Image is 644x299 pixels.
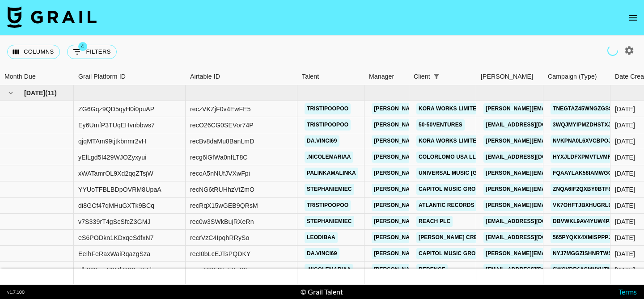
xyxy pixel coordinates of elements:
a: [EMAIL_ADDRESS][DOMAIN_NAME] [483,264,584,275]
a: [PERSON_NAME][EMAIL_ADDRESS][PERSON_NAME][DOMAIN_NAME] [372,168,563,179]
div: Month Due [4,68,36,85]
a: DBVWKl9AV4YUW4PXbRhh [551,216,631,227]
a: tristipoopoo [305,103,351,114]
div: recNG6tRUHhzVtZmO [190,185,254,194]
div: qjqMTAm99tjtkbnmr2vH [78,137,146,146]
div: recg6lGfWa0nfLT8C [190,153,248,162]
a: hYxJLdfXPMVTlVmFDYGX [551,152,629,163]
div: © Grail Talent [301,287,343,296]
a: NvkpnA0L6XvCbpOjGDUT [551,135,629,147]
div: EeIhFeRaxWaiRqazgSza [78,249,150,258]
div: 9/9/2025 [615,153,635,162]
a: stephaniemiec [305,216,354,227]
div: 9/7/2025 [615,121,635,130]
a: da.vinci69 [305,135,339,147]
div: eS6PODkn1KDxqeSdfxN7 [78,233,154,242]
a: ZnQA6IF2qxBY0Btf8p6r [551,184,624,195]
button: hide children [4,87,17,99]
span: ( 11 ) [45,88,57,97]
div: Talent [297,68,364,85]
div: Campaign (Type) [548,68,597,85]
a: [PERSON_NAME][EMAIL_ADDRESS][PERSON_NAME][DOMAIN_NAME] [372,216,563,227]
a: [PERSON_NAME][EMAIL_ADDRESS][DOMAIN_NAME] [483,184,629,195]
a: COLORLOMO USA LLC [416,152,482,163]
a: 3WqJmYipmzdHstXJOlUz [551,119,628,131]
span: 4 [78,42,87,51]
a: .nicolemariaa [305,264,353,275]
div: Airtable ID [186,68,297,85]
a: [EMAIL_ADDRESS][DOMAIN_NAME] [483,119,584,131]
div: v 1.7.100 [7,289,25,295]
a: [EMAIL_ADDRESS][DOMAIN_NAME] [483,216,584,227]
a: [PERSON_NAME][EMAIL_ADDRESS][DOMAIN_NAME] [483,135,629,147]
div: 9/15/2025 [615,217,635,226]
span: [DATE] [24,88,45,97]
div: recoA5nNUfJVXwFpi [190,169,250,178]
a: nyj7MGGzIsHnRTwSr5bl [551,248,628,259]
button: Show filters [430,70,443,83]
div: Campaign (Type) [543,68,610,85]
div: 1 active filter [430,70,443,83]
a: [PERSON_NAME][EMAIL_ADDRESS][PERSON_NAME][DOMAIN_NAME] [372,119,563,131]
div: di8GCf47qMHuGXTk9BCq [78,201,154,210]
div: 9/4/2025 [615,105,635,114]
a: KORA WORKS LIMITED [416,103,483,114]
div: Ey6UmfP3TUqEHvnbbws7 [78,121,155,130]
a: [PERSON_NAME][EMAIL_ADDRESS][PERSON_NAME][DOMAIN_NAME] [372,248,563,259]
div: 9/15/2025 [615,201,635,210]
div: reczVKZjF0v4EwFE5 [190,105,251,114]
a: [PERSON_NAME] Creative Ltd [416,232,507,243]
a: .nicolemariaa [305,152,353,163]
div: Client [414,68,430,85]
a: [PERSON_NAME][EMAIL_ADDRESS][DOMAIN_NAME] [483,248,629,259]
div: Manager [364,68,409,85]
button: open drawer [624,9,642,27]
a: [PERSON_NAME][EMAIL_ADDRESS][DOMAIN_NAME] [483,168,629,179]
div: Booker [476,68,543,85]
span: Refreshing clients, campaigns... [606,43,620,58]
a: vK7OHfTJBXHUgRLDYxaa [551,200,630,211]
div: recBv8daMu8BanLmD [190,137,254,146]
a: Capitol Music Group [416,184,485,195]
div: ylhXQ5ueN3MkPC2nZFLh [78,265,154,274]
a: Universal Music [GEOGRAPHIC_DATA] [416,168,532,179]
div: rec0w3SWkBujRXeRn [190,217,254,226]
a: tristipoopoo [305,200,351,211]
div: ZG6Gqz9QD5qyH0i0puAP [78,105,154,114]
div: v7S339rT4gScSfcZ3GMJ [78,217,151,226]
div: recrVzC4IpqhRRySo [190,233,250,242]
div: YYUoTFBLBDpOVRM8UpaA [78,185,161,194]
a: 50-50Ventures [416,119,465,131]
div: Talent [302,68,319,85]
a: palinkamalinka [305,168,358,179]
div: recRqX15wGEB9QRsM [190,201,258,210]
a: [PERSON_NAME][EMAIL_ADDRESS][PERSON_NAME][DOMAIN_NAME] [372,152,563,163]
a: da.vinci69 [305,248,339,259]
a: [PERSON_NAME][EMAIL_ADDRESS][DOMAIN_NAME] [483,200,629,211]
div: xWATamrOL9Xd2qqZTsjW [78,169,153,178]
div: Manager [369,68,394,85]
a: TNeGtAz45WNgZGSSVM4O [551,103,630,114]
a: [PERSON_NAME][EMAIL_ADDRESS][PERSON_NAME][DOMAIN_NAME] [372,200,563,211]
div: 9/9/2025 [615,137,635,146]
div: Airtable ID [190,68,220,85]
div: 9/16/2025 [615,233,635,242]
a: KORA WORKS LIMITED [416,135,483,147]
a: tristipoopoo [305,119,351,131]
a: [PERSON_NAME][EMAIL_ADDRESS][PERSON_NAME][DOMAIN_NAME] [372,103,563,114]
div: 9/10/2025 [615,169,635,178]
a: Capitol Music Group [416,248,485,259]
button: Sort [443,70,455,83]
button: Show filters [67,45,117,59]
img: Grail Talent [7,6,97,28]
div: Grail Platform ID [74,68,186,85]
div: recO26CG0SEVor74P [190,121,254,130]
a: leodibaa [305,232,338,243]
a: [PERSON_NAME][EMAIL_ADDRESS][PERSON_NAME][DOMAIN_NAME] [372,184,563,195]
a: Terms [619,287,637,296]
div: recI0bLcEJTsPQDKY [190,249,251,258]
div: recqT39FOtsEKqS0s [190,265,250,274]
div: yElLgd5I429WJOZyxyui [78,153,146,162]
div: 9/16/2025 [615,249,635,258]
a: Atlantic Records US [416,200,486,211]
